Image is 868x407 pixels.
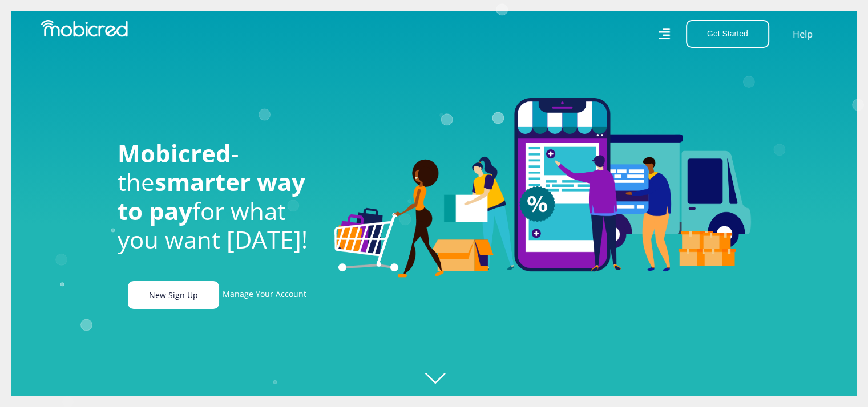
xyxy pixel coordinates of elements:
img: Mobicred [41,20,128,37]
span: Mobicred [118,137,231,169]
h1: - the for what you want [DATE]! [118,139,317,254]
a: Manage Your Account [223,281,306,309]
a: Help [792,27,813,42]
img: Welcome to Mobicred [334,98,751,278]
span: smarter way to pay [118,165,305,226]
button: Get Started [686,20,769,48]
a: New Sign Up [128,281,219,309]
